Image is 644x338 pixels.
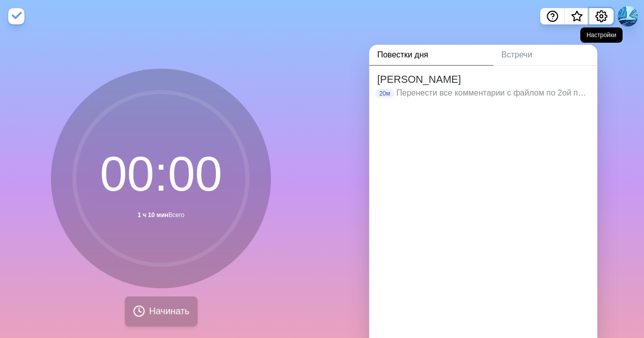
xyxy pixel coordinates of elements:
[396,88,614,97] font: Перенести все комментарии с файлом по 2ой программе
[125,296,198,326] button: Начинать
[8,8,24,24] img: логотип timeblocks
[493,45,597,66] a: Встречи
[589,8,613,24] button: Настройки
[369,45,493,66] a: Повестки дня
[540,8,565,24] button: Помощь
[377,74,461,85] font: [PERSON_NAME]
[501,50,533,59] font: Встречи
[379,90,390,97] font: 20м
[565,8,589,24] button: Что нового
[149,306,189,316] font: Начинать
[377,50,428,59] font: Повестки дня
